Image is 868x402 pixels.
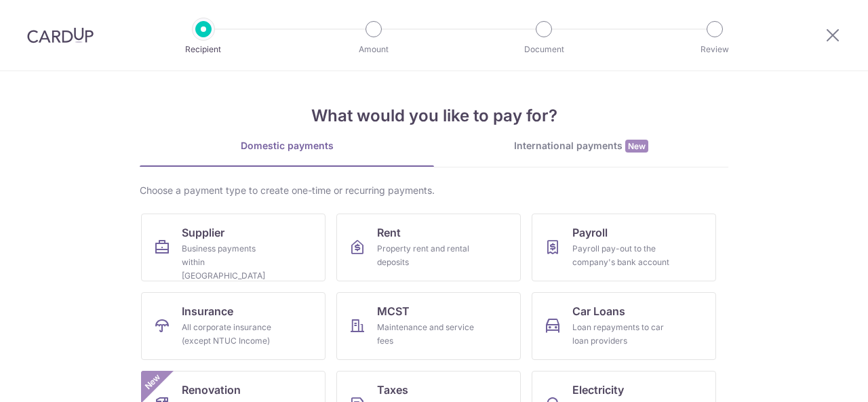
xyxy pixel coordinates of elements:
span: New [625,140,648,153]
div: Loan repayments to car loan providers [572,321,670,348]
div: Property rent and rental deposits [377,242,475,269]
span: Insurance [182,303,233,319]
p: Recipient [153,43,254,56]
span: Rent [377,224,401,241]
p: Amount [323,43,424,56]
div: Choose a payment type to create one-time or recurring payments. [140,184,728,197]
div: International payments [434,139,728,153]
a: PayrollPayroll pay-out to the company's bank account [532,214,716,281]
img: CardUp [27,27,94,43]
span: Taxes [377,382,408,398]
p: Review [665,43,765,56]
a: MCSTMaintenance and service fees [336,292,521,360]
a: RentProperty rent and rental deposits [336,214,521,281]
span: Renovation [182,382,241,398]
span: New [142,371,164,393]
div: Domestic payments [140,139,434,153]
span: Supplier [182,224,224,241]
span: Electricity [572,382,624,398]
a: InsuranceAll corporate insurance (except NTUC Income) [141,292,325,360]
h4: What would you like to pay for? [140,104,728,128]
div: Maintenance and service fees [377,321,475,348]
span: Payroll [572,224,608,241]
p: Document [494,43,594,56]
a: SupplierBusiness payments within [GEOGRAPHIC_DATA] [141,214,325,281]
div: All corporate insurance (except NTUC Income) [182,321,279,348]
a: Car LoansLoan repayments to car loan providers [532,292,716,360]
span: MCST [377,303,410,319]
div: Business payments within [GEOGRAPHIC_DATA] [182,242,279,283]
div: Payroll pay-out to the company's bank account [572,242,670,269]
span: Car Loans [572,303,625,319]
